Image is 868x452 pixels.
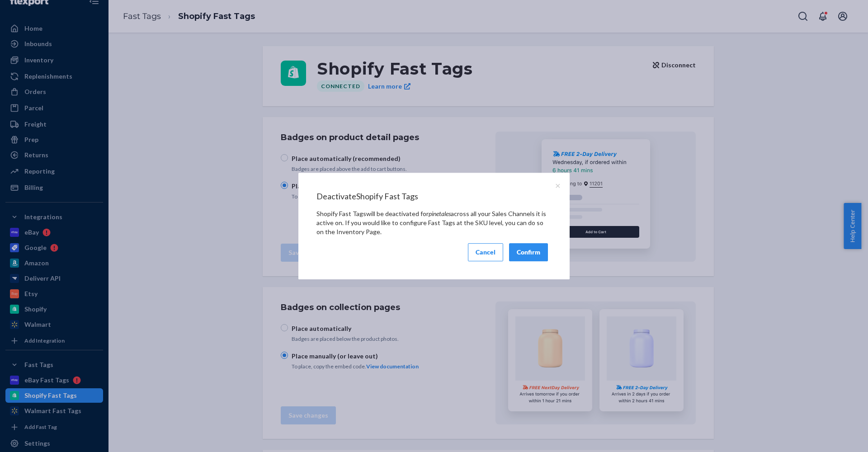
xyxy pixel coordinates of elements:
button: Cancel [468,243,503,261]
button: Confirm [509,243,548,261]
span: × [555,180,561,191]
div: Shopify Fast Tags will be deactivated for across all your Sales Channels it is active on. If you ... [316,202,552,243]
em: pinetales [429,210,451,217]
h4: Deactivate Shopify Fast Tags [316,191,552,202]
